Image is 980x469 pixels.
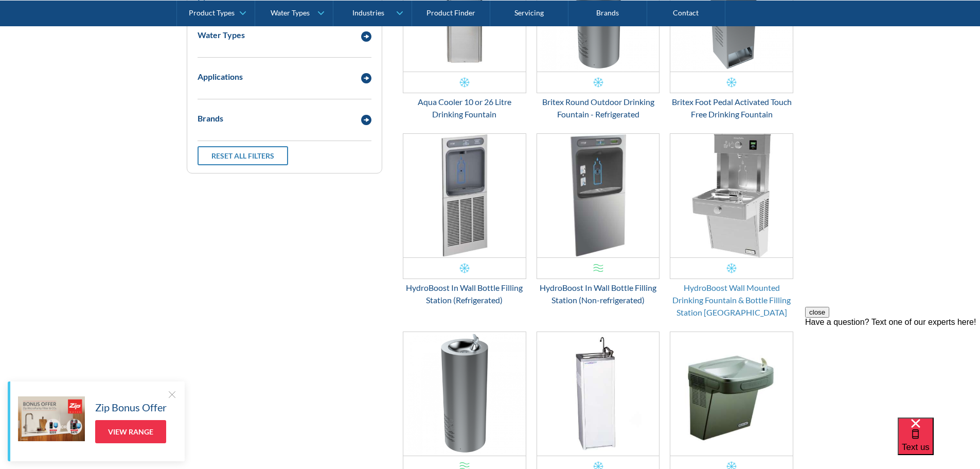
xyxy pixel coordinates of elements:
div: Industries [352,8,384,17]
div: Water Types [198,29,245,41]
div: Product Types [189,8,235,17]
div: Water Types [271,8,310,17]
img: HydroBoost In Wall Bottle Filling Station (Non-refrigerated) [537,134,660,257]
div: Brands [198,112,223,125]
h5: Zip Bonus Offer [95,399,167,415]
img: Zip Bonus Offer [18,396,85,441]
a: HydroBoost In Wall Bottle Filling Station (Non-refrigerated)HydroBoost In Wall Bottle Filling Sta... [537,133,660,306]
img: Britex Round Outdoor Drinking Fountain - Non Refrigerated [403,332,526,456]
div: Aqua Cooler 10 or 26 Litre Drinking Fountain [403,96,526,120]
div: HydroBoost In Wall Bottle Filling Station (Refrigerated) [403,282,526,306]
img: Enware Bubbler White Powder Coated Drinking Fountain [537,332,660,456]
div: Britex Round Outdoor Drinking Fountain - Refrigerated [537,96,660,120]
a: Reset all filters [198,146,288,165]
a: View Range [95,420,166,443]
div: Applications [198,71,243,83]
div: HydroBoost In Wall Bottle Filling Station (Non-refrigerated) [537,282,660,306]
a: HydroBoost Wall Mounted Drinking Fountain & Bottle Filling Station Vandal ResistantHydroBoost Wal... [670,133,793,319]
img: HydroBoost In Wall Bottle Filling Station (Refrigerated) [403,134,526,257]
div: Britex Foot Pedal Activated Touch Free Drinking Fountain [670,96,793,120]
img: HydroBoost Wall Mounted Drinking Fountain & Bottle Filling Station Vandal Resistant [670,134,793,257]
div: HydroBoost Wall Mounted Drinking Fountain & Bottle Filling Station [GEOGRAPHIC_DATA] [670,282,793,319]
img: Waterlux Wheelchair Accessible Wall Mounted Drinking Fountain [670,332,793,456]
iframe: podium webchat widget prompt [805,307,980,430]
a: HydroBoost In Wall Bottle Filling Station (Refrigerated)HydroBoost In Wall Bottle Filling Station... [403,133,526,306]
iframe: podium webchat widget bubble [898,418,980,469]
